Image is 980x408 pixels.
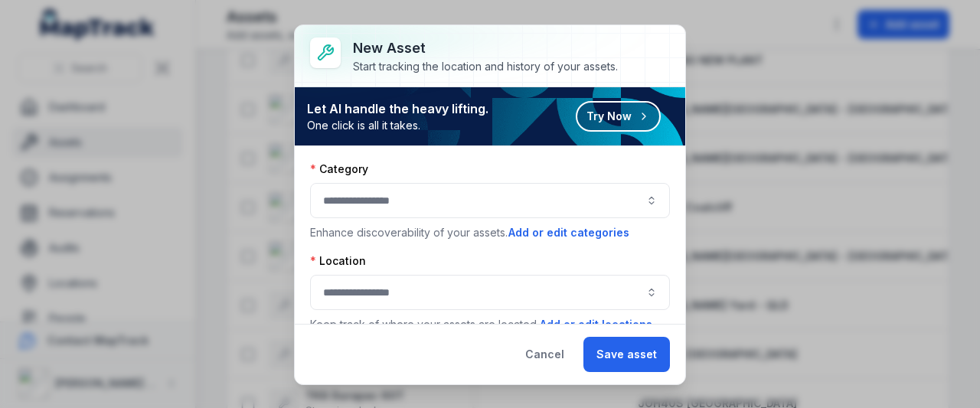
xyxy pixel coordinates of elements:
button: Try Now [576,101,661,132]
label: Location [310,253,366,269]
strong: Let AI handle the heavy lifting. [307,100,488,118]
button: Cancel [512,337,577,372]
h3: New asset [353,38,618,59]
button: Save asset [583,337,670,372]
label: Category [310,162,368,177]
button: Add or edit categories [508,224,630,241]
p: Keep track of where your assets are located. [310,316,670,333]
p: Enhance discoverability of your assets. [310,224,670,241]
div: Start tracking the location and history of your assets. [353,59,618,74]
span: One click is all it takes. [307,118,488,133]
button: Add or edit locations [539,316,653,333]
